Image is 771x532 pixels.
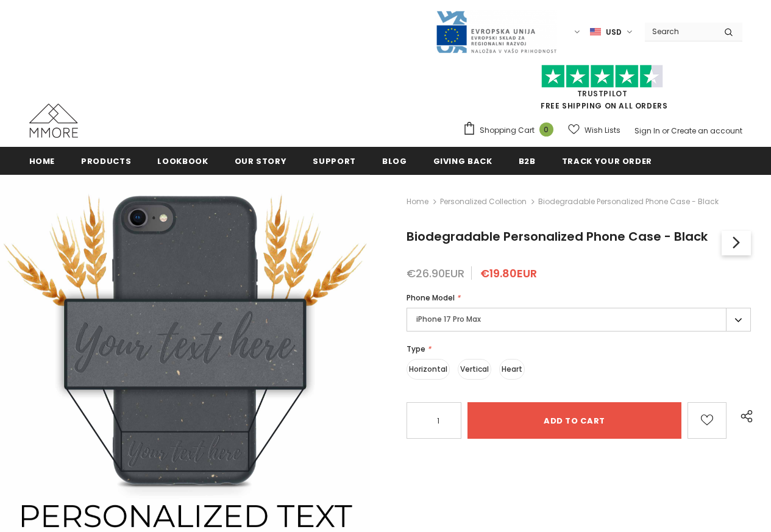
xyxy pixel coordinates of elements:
[584,124,620,137] span: Wish Lists
[568,119,620,141] a: Wish Lists
[577,88,628,99] a: Trustpilot
[157,155,208,167] span: Lookbook
[81,147,131,174] a: Products
[519,155,536,167] span: B2B
[519,147,536,174] a: B2B
[541,65,663,88] img: Trust Pilot Stars
[29,104,78,138] img: MMORE Cases
[407,359,450,380] label: Horizontal
[463,121,560,140] a: Shopping Cart 0
[382,155,407,167] span: Blog
[562,155,652,167] span: Track your order
[157,147,208,174] a: Lookbook
[81,155,131,167] span: Products
[407,228,708,245] span: Biodegradable Personalized Phone Case - Black
[235,147,287,174] a: Our Story
[407,266,464,281] span: €26.90EUR
[606,26,622,38] span: USD
[29,147,55,174] a: Home
[407,194,428,209] a: Home
[29,155,55,167] span: Home
[313,155,356,167] span: support
[313,147,356,174] a: support
[458,359,491,380] label: Vertical
[499,359,525,380] label: Heart
[407,293,455,303] span: Phone Model
[407,344,425,354] span: Type
[562,147,652,174] a: Track your order
[235,155,287,167] span: Our Story
[435,10,557,54] img: Javni Razpis
[671,126,742,136] a: Create an account
[645,23,715,40] input: Search Site
[662,126,669,136] span: or
[590,27,601,37] img: USD
[480,124,535,137] span: Shopping Cart
[463,70,742,111] span: FREE SHIPPING ON ALL ORDERS
[435,26,557,37] a: Javni Razpis
[433,155,492,167] span: Giving back
[538,194,719,209] span: Biodegradable Personalized Phone Case - Black
[382,147,407,174] a: Blog
[467,402,681,439] input: Add to cart
[480,266,537,281] span: €19.80EUR
[634,126,660,136] a: Sign In
[440,196,527,207] a: Personalized Collection
[539,122,553,137] span: 0
[407,308,751,332] label: iPhone 17 Pro Max
[433,147,492,174] a: Giving back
